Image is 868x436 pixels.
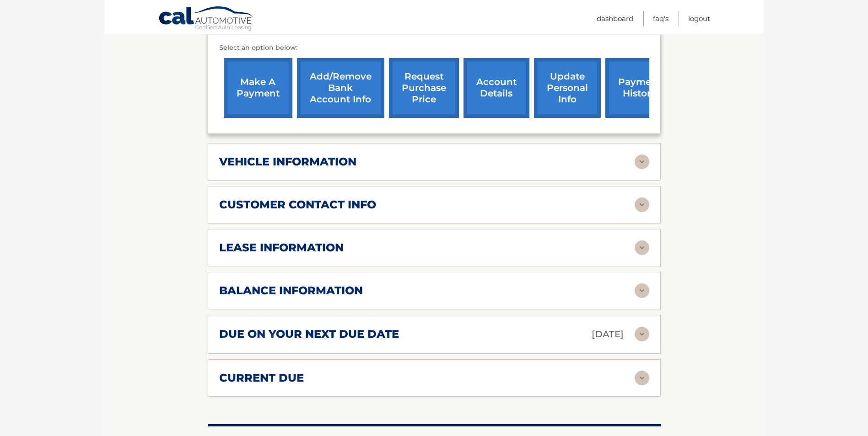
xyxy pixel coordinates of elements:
[297,58,384,118] a: Add/Remove bank account info
[592,326,624,342] p: [DATE]
[635,197,649,212] img: accordion-rest.svg
[219,198,376,212] h2: customer contact info
[219,327,399,341] h2: due on your next due date
[389,58,459,118] a: request purchase price
[635,371,649,385] img: accordion-rest.svg
[635,283,649,298] img: accordion-rest.svg
[597,11,633,26] a: Dashboard
[158,6,254,32] a: Cal Automotive
[653,11,669,26] a: FAQ's
[605,58,674,118] a: payment history
[635,327,649,341] img: accordion-rest.svg
[635,154,649,169] img: accordion-rest.svg
[464,58,529,118] a: account details
[534,58,601,118] a: update personal info
[635,240,649,255] img: accordion-rest.svg
[219,284,363,298] h2: balance information
[219,241,344,255] h2: lease information
[688,11,710,26] a: Logout
[219,43,649,53] p: Select an option below:
[224,58,292,118] a: make a payment
[219,155,356,169] h2: vehicle information
[219,371,304,385] h2: current due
